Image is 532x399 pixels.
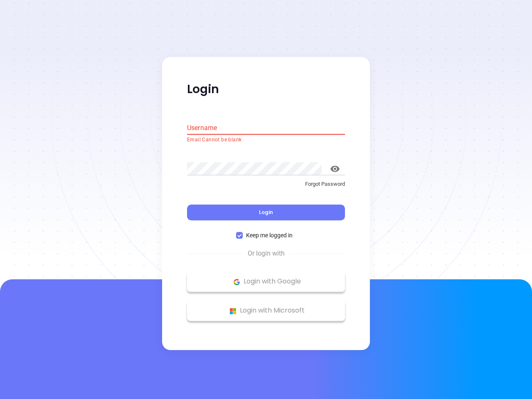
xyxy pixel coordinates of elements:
button: Login [187,205,345,221]
img: Microsoft Logo [228,306,238,316]
p: Login [187,82,345,97]
p: Email Cannot be blank [187,136,345,144]
a: Forgot Password [187,180,345,195]
button: toggle password visibility [325,159,345,179]
span: Or login with [244,249,289,259]
span: Login [259,209,273,216]
span: Keep me logged in [243,231,296,240]
p: Login with Google [191,276,341,288]
p: Forgot Password [187,180,345,188]
button: Microsoft Logo Login with Microsoft [187,300,345,321]
p: Login with Microsoft [191,305,341,317]
button: Google Logo Login with Google [187,271,345,292]
img: Google Logo [232,277,242,287]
